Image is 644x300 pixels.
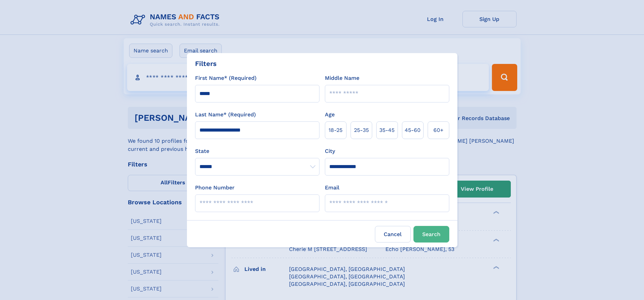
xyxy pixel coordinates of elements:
[413,226,449,243] button: Search
[325,184,339,192] label: Email
[405,126,421,134] span: 45‑60
[325,147,335,155] label: City
[379,126,395,134] span: 35‑45
[325,74,359,82] label: Middle Name
[325,111,335,119] label: Age
[329,126,342,134] span: 18‑25
[354,126,369,134] span: 25‑35
[433,126,444,134] span: 60+
[195,147,319,155] label: State
[195,184,235,192] label: Phone Number
[195,111,256,119] label: Last Name* (Required)
[195,59,217,69] div: Filters
[375,226,411,243] label: Cancel
[195,74,257,82] label: First Name* (Required)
